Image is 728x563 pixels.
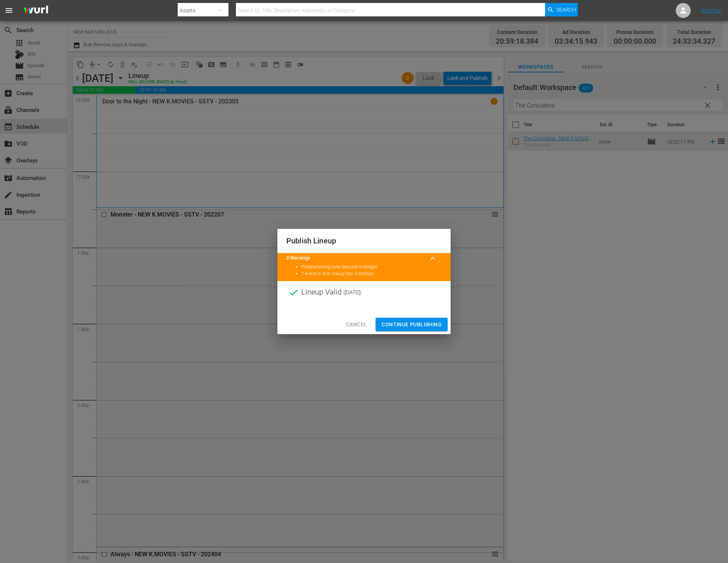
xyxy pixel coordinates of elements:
span: keyboard_arrow_up [428,254,437,263]
div: Lineup Valid [277,281,451,304]
li: 1 event in this lineup has warnings. [301,270,442,277]
span: Cancel [346,320,367,329]
title: 2 Warnings [286,255,424,262]
a: Sign Out [701,7,721,13]
img: ans4CAIJ8jUAAAAAAAAAAAAAAAAAAAAAAAAgQb4GAAAAAAAAAAAAAAAAAAAAAAAAJMjXAAAAAAAAAAAAAAAAAAAAAAAAgAT5G... [18,2,54,19]
span: Search [556,3,576,16]
h2: Publish Lineup [286,235,442,247]
span: Continue Publishing [382,320,442,329]
button: Continue Publishing [376,318,448,332]
button: Cancel [340,318,373,332]
span: menu [4,6,13,15]
li: Programming runs beyond midnight [301,264,442,271]
span: ( [DATE] ) [343,287,361,298]
button: keyboard_arrow_up [424,249,442,267]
